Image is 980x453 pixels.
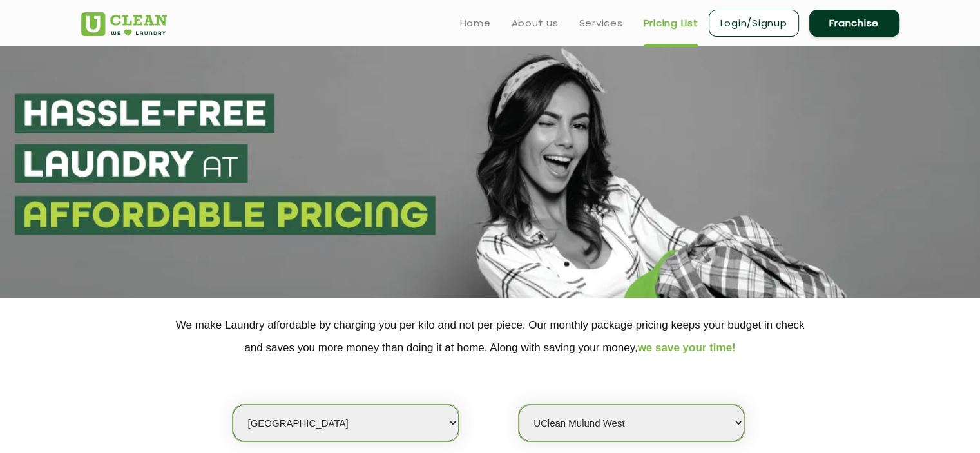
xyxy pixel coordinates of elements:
a: Franchise [809,10,899,37]
a: About us [512,15,559,31]
img: UClean Laundry and Dry Cleaning [81,12,167,36]
span: we save your time! [638,342,736,354]
a: Home [460,15,491,31]
p: We make Laundry affordable by charging you per kilo and not per piece. Our monthly package pricin... [81,314,899,359]
a: Pricing List [644,15,698,31]
a: Services [579,15,623,31]
a: Login/Signup [709,10,799,37]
